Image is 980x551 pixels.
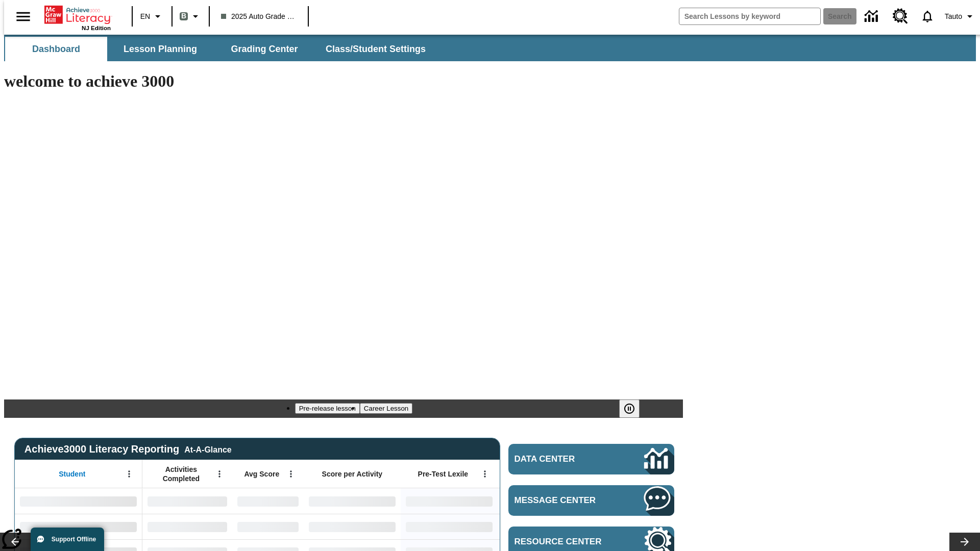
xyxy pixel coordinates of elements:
a: Notifications [914,3,941,30]
span: Achieve3000 Literacy Reporting [24,443,232,455]
span: Class/Student Settings [326,43,426,55]
button: Open side menu [8,2,38,32]
a: Message Center [508,485,674,516]
div: Pause [619,399,650,418]
span: Dashboard [32,43,80,55]
button: Lesson Planning [109,37,211,61]
a: Home [44,5,111,25]
span: Data Center [514,454,610,464]
button: Dashboard [5,37,107,61]
span: Resource Center [514,537,614,547]
button: Grading Center [213,37,315,61]
span: B [181,10,186,22]
button: Support Offline [31,528,104,551]
button: Boost Class color is gray green. Change class color [176,7,206,26]
div: No Data, [142,514,232,539]
button: Open Menu [121,466,137,482]
input: search field [679,8,820,24]
div: SubNavbar [4,37,435,61]
span: Tauto [945,11,962,22]
div: No Data, [142,488,232,514]
div: At-A-Glance [184,443,231,455]
span: Support Offline [52,536,96,543]
button: Profile/Settings [941,7,980,26]
button: Class/Student Settings [317,37,434,61]
a: Data Center [508,444,674,474]
button: Slide 1 Pre-release lesson [295,403,360,414]
span: Avg Score [244,469,279,479]
h1: welcome to achieve 3000 [4,72,683,91]
div: SubNavbar [4,35,976,61]
span: Score per Activity [322,469,383,479]
button: Lesson carousel, Next [949,533,980,551]
span: Activities Completed [148,465,215,483]
span: Lesson Planning [124,43,197,55]
span: Message Center [514,495,614,506]
span: Student [59,469,85,479]
div: No Data, [232,514,304,539]
span: EN [140,11,150,22]
div: No Data, [232,488,304,514]
a: Resource Center, Will open in new tab [887,3,914,30]
a: Data Center [859,3,887,31]
button: Slide 2 Career Lesson [360,403,412,414]
button: Language: EN, Select a language [136,7,168,26]
button: Open Menu [283,466,299,482]
div: Home [44,4,111,31]
button: Pause [619,399,640,418]
span: NJ Edition [82,25,111,31]
button: Open Menu [477,466,493,482]
span: Pre-Test Lexile [418,469,469,479]
button: Open Menu [212,466,227,482]
span: Grading Center [231,43,298,55]
span: 2025 Auto Grade 1 B [221,11,297,22]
